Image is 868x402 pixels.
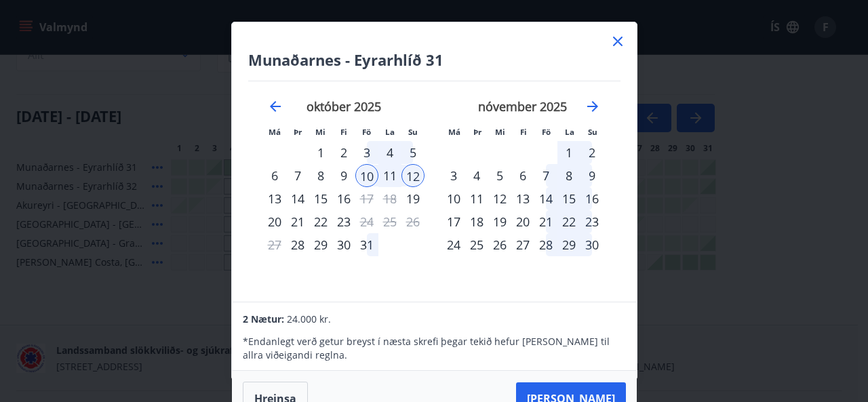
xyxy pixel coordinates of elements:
div: 31 [355,233,378,256]
td: Choose föstudagur, 3. október 2025 as your check-in date. It’s available. [355,141,378,164]
div: 13 [511,187,534,210]
div: 16 [332,187,355,210]
div: 16 [580,187,604,210]
td: Choose fimmtudagur, 30. október 2025 as your check-in date. It’s available. [332,233,355,256]
td: Choose fimmtudagur, 16. október 2025 as your check-in date. It’s available. [332,187,355,210]
div: Aðeins útritun í boði [355,210,378,233]
div: 29 [557,233,580,256]
div: 5 [488,164,511,187]
div: 11 [465,187,488,210]
td: Choose fimmtudagur, 13. nóvember 2025 as your check-in date. It’s available. [511,187,534,210]
small: Má [269,127,281,137]
div: Calendar [248,81,620,286]
td: Not available. laugardagur, 25. október 2025 [378,210,401,233]
td: Choose laugardagur, 29. nóvember 2025 as your check-in date. It’s available. [557,233,580,256]
div: 22 [557,210,580,233]
div: 3 [355,141,378,164]
div: Aðeins innritun í boði [286,233,309,256]
small: Fö [362,127,371,137]
div: 12 [401,164,425,187]
td: Choose mánudagur, 3. nóvember 2025 as your check-in date. It’s available. [442,164,465,187]
div: 20 [511,210,534,233]
div: 7 [286,164,309,187]
td: Choose sunnudagur, 19. október 2025 as your check-in date. It’s available. [401,187,425,210]
div: 5 [401,141,425,164]
small: Mi [315,127,325,137]
small: Fi [520,127,527,137]
td: Choose fimmtudagur, 9. október 2025 as your check-in date. It’s available. [332,164,355,187]
small: Su [408,127,418,137]
td: Choose föstudagur, 14. nóvember 2025 as your check-in date. It’s available. [534,187,557,210]
div: 30 [580,233,604,256]
td: Choose miðvikudagur, 1. október 2025 as your check-in date. It’s available. [309,141,332,164]
p: * Endanlegt verð getur breyst í næsta skrefi þegar tekið hefur [PERSON_NAME] til allra viðeigandi... [243,335,625,362]
div: 30 [332,233,355,256]
td: Choose miðvikudagur, 8. október 2025 as your check-in date. It’s available. [309,164,332,187]
div: 2 [580,141,604,164]
td: Choose þriðjudagur, 7. október 2025 as your check-in date. It’s available. [286,164,309,187]
td: Choose miðvikudagur, 26. nóvember 2025 as your check-in date. It’s available. [488,233,511,256]
td: Not available. laugardagur, 18. október 2025 [378,187,401,210]
td: Choose þriðjudagur, 21. október 2025 as your check-in date. It’s available. [286,210,309,233]
td: Choose föstudagur, 21. nóvember 2025 as your check-in date. It’s available. [534,210,557,233]
td: Selected. laugardagur, 11. október 2025 [378,164,401,187]
td: Choose fimmtudagur, 20. nóvember 2025 as your check-in date. It’s available. [511,210,534,233]
td: Choose laugardagur, 1. nóvember 2025 as your check-in date. It’s available. [557,141,580,164]
td: Choose mánudagur, 20. október 2025 as your check-in date. It’s available. [263,210,286,233]
td: Selected as end date. sunnudagur, 12. október 2025 [401,164,425,187]
small: Fi [340,127,347,137]
small: Þr [294,127,302,137]
td: Not available. sunnudagur, 26. október 2025 [401,210,425,233]
div: 14 [534,187,557,210]
small: Þr [473,127,481,137]
div: 8 [309,164,332,187]
td: Choose sunnudagur, 30. nóvember 2025 as your check-in date. It’s available. [580,233,604,256]
div: 1 [309,141,332,164]
small: La [565,127,574,137]
td: Choose miðvikudagur, 22. október 2025 as your check-in date. It’s available. [309,210,332,233]
div: 28 [534,233,557,256]
div: Move backward to switch to the previous month. [267,98,283,115]
div: 1 [557,141,580,164]
td: Choose föstudagur, 28. nóvember 2025 as your check-in date. It’s available. [534,233,557,256]
td: Choose miðvikudagur, 15. október 2025 as your check-in date. It’s available. [309,187,332,210]
td: Choose þriðjudagur, 25. nóvember 2025 as your check-in date. It’s available. [465,233,488,256]
div: 15 [557,187,580,210]
td: Choose fimmtudagur, 2. október 2025 as your check-in date. It’s available. [332,141,355,164]
td: Choose föstudagur, 31. október 2025 as your check-in date. It’s available. [355,233,378,256]
td: Choose föstudagur, 24. október 2025 as your check-in date. It’s available. [355,210,378,233]
div: 11 [378,164,401,187]
td: Choose sunnudagur, 16. nóvember 2025 as your check-in date. It’s available. [580,187,604,210]
td: Choose miðvikudagur, 29. október 2025 as your check-in date. It’s available. [309,233,332,256]
div: 27 [511,233,534,256]
td: Selected as start date. föstudagur, 10. október 2025 [355,164,378,187]
small: Fö [542,127,551,137]
div: 9 [332,164,355,187]
td: Choose laugardagur, 8. nóvember 2025 as your check-in date. It’s available. [557,164,580,187]
div: Move forward to switch to the next month. [585,98,601,115]
div: 17 [442,210,465,233]
div: 23 [332,210,355,233]
small: La [385,127,395,137]
small: Má [448,127,460,137]
td: Choose miðvikudagur, 19. nóvember 2025 as your check-in date. It’s available. [488,210,511,233]
td: Choose laugardagur, 15. nóvember 2025 as your check-in date. It’s available. [557,187,580,210]
div: 26 [488,233,511,256]
td: Choose föstudagur, 7. nóvember 2025 as your check-in date. It’s available. [534,164,557,187]
h4: Munaðarnes - Eyrarhlíð 31 [248,49,620,70]
div: 21 [534,210,557,233]
strong: október 2025 [307,98,381,115]
td: Choose sunnudagur, 23. nóvember 2025 as your check-in date. It’s available. [580,210,604,233]
div: 6 [511,164,534,187]
td: Choose fimmtudagur, 23. október 2025 as your check-in date. It’s available. [332,210,355,233]
td: Choose laugardagur, 22. nóvember 2025 as your check-in date. It’s available. [557,210,580,233]
small: Su [588,127,597,137]
td: Choose sunnudagur, 9. nóvember 2025 as your check-in date. It’s available. [580,164,604,187]
div: 2 [332,141,355,164]
div: 4 [465,164,488,187]
div: 15 [309,187,332,210]
td: Choose þriðjudagur, 28. október 2025 as your check-in date. It’s available. [286,233,309,256]
div: 20 [263,210,286,233]
td: Choose þriðjudagur, 14. október 2025 as your check-in date. It’s available. [286,187,309,210]
div: 19 [488,210,511,233]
